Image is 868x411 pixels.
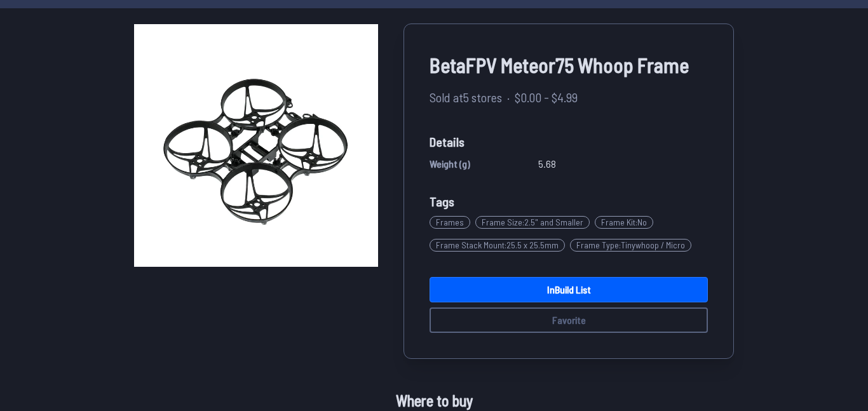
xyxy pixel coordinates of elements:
[430,132,708,151] span: Details
[430,234,570,257] a: Frame Stack Mount:25.5 x 25.5mm
[475,216,590,229] span: Frame Size : 2.5" and Smaller
[430,50,708,80] span: BetaFPV Meteor75 Whoop Frame
[430,277,708,302] a: InBuild List
[475,211,595,234] a: Frame Size:2.5" and Smaller
[430,88,502,107] span: Sold at 5 stores
[430,216,470,229] span: Frames
[430,307,708,333] button: Favorite
[507,88,510,107] span: ·
[570,234,696,257] a: Frame Type:Tinywhoop / Micro
[515,88,578,107] span: $0.00 - $4.99
[430,156,470,172] span: Weight (g)
[430,211,475,234] a: Frames
[538,156,556,172] span: 5.68
[430,239,565,252] span: Frame Stack Mount : 25.5 x 25.5mm
[595,216,653,229] span: Frame Kit : No
[134,24,378,267] img: image
[430,194,454,209] span: Tags
[595,211,658,234] a: Frame Kit:No
[570,239,691,252] span: Frame Type : Tinywhoop / Micro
